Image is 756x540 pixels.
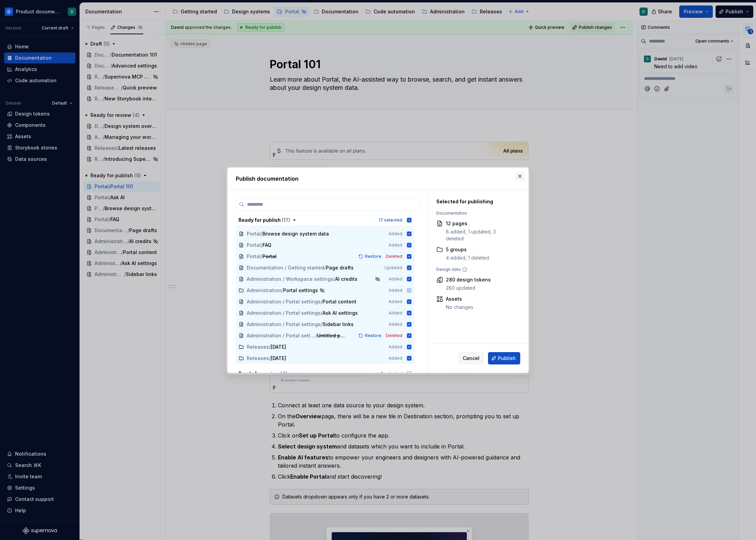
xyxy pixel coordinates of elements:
div: 12 pages [446,220,512,227]
span: Updated [385,265,402,271]
span: Portal content [322,298,356,305]
span: Administration / Workspace settings [247,276,333,283]
span: Ask AI settings [322,310,358,316]
span: / [269,344,271,350]
div: 5 groups [446,246,489,253]
div: No changes [446,304,473,311]
button: Restore [356,332,385,339]
h2: Publish documentation [236,175,520,183]
span: Publish [498,355,516,362]
span: Added [389,231,402,237]
span: / [261,242,263,249]
span: Deleted [386,254,402,259]
div: 8 added, 1 updated, 3 deleted [446,228,512,242]
span: Portal [263,253,277,260]
span: Administration / Portal settings [247,321,321,328]
span: / [321,298,322,305]
span: Added [389,276,402,282]
div: 280 design tokens [446,276,491,283]
button: Ready for review (4)0 selected [236,368,415,379]
div: Documentation [436,211,512,216]
span: / [321,321,322,328]
span: Browse design system data [263,230,329,237]
span: FAQ [263,242,276,249]
span: Documentation / Getting started [247,264,324,271]
span: Restore [365,254,381,259]
span: Portal [247,253,261,260]
span: / [321,310,322,316]
span: Added [389,242,402,248]
span: ( 4 ) [280,371,287,376]
div: 4 added, 1 deleted [446,254,489,261]
button: Ready for publish (17)17 selected [236,215,415,226]
span: / [261,230,263,237]
span: Releases [247,355,269,362]
div: Ready for publish [239,217,290,224]
button: Publish [488,352,520,364]
span: ( 17 ) [282,217,290,223]
span: Restore [365,333,381,338]
span: Added [389,310,402,316]
span: / [333,276,335,283]
button: Restore [356,253,385,260]
span: Administration / Portal settings [247,310,321,316]
div: Assets [446,296,473,302]
span: Deleted [386,333,402,338]
span: / [324,264,326,271]
span: Added [389,322,402,327]
span: Administration / Portal settings [247,332,315,339]
span: / [261,253,263,260]
span: [DATE] [271,355,286,362]
div: Selected for publishing [436,198,512,205]
span: AI credits [335,276,357,283]
span: / [269,355,271,362]
span: Cancel [463,355,479,362]
span: Administration / Portal settings [247,298,321,305]
span: Portal [247,230,261,237]
div: Design data [436,267,512,272]
span: Page drafts [326,264,354,271]
span: [DATE] [271,344,286,350]
span: Added [389,344,402,350]
span: Portal [247,242,261,249]
span: Added [389,299,402,304]
div: 17 selected [379,217,402,223]
div: Ready for review [239,370,287,377]
span: Releases [247,344,269,350]
span: / [315,332,317,339]
span: Untitled page [317,332,347,339]
span: Sidebar links [322,321,354,328]
div: 0 selected [380,371,402,376]
button: Cancel [458,352,484,364]
div: 280 updated [446,285,491,291]
span: Added [389,356,402,361]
